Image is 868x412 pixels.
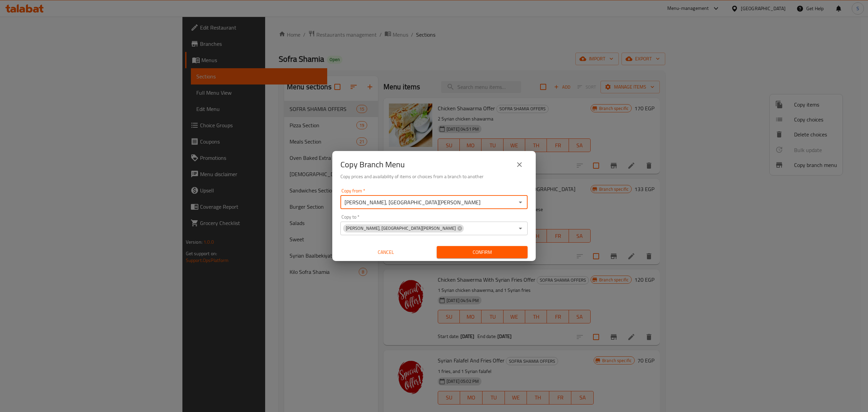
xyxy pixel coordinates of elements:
[516,198,525,207] button: Open
[511,156,528,173] button: close
[340,246,431,259] button: Cancel
[442,248,522,257] span: Confirm
[340,173,528,180] h6: Copy prices and availability of items or choices from a branch to another
[437,246,528,259] button: Confirm
[343,248,429,257] span: Cancel
[516,224,525,233] button: Open
[343,225,458,231] span: [PERSON_NAME], [GEOGRAPHIC_DATA][PERSON_NAME]
[343,224,464,232] div: [PERSON_NAME], [GEOGRAPHIC_DATA][PERSON_NAME]
[340,159,405,170] h2: Copy Branch Menu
